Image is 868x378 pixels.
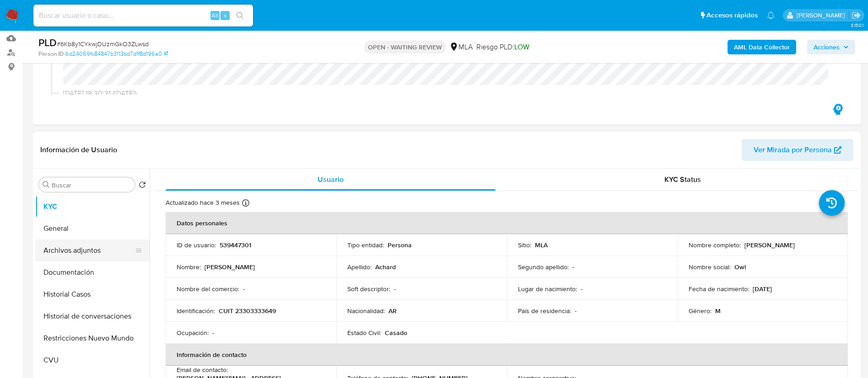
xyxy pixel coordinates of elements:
[212,329,214,337] p: -
[63,89,839,99] span: [DATE] 18:30:31 ([DATE])
[514,42,529,52] span: LOW
[177,366,228,374] p: Email de contacto :
[177,285,239,293] p: Nombre del comercio :
[347,285,390,293] p: Soft descriptor :
[807,40,855,54] button: Acciones
[742,139,853,161] button: Ver Mirada por Persona
[744,241,795,249] p: [PERSON_NAME]
[177,263,201,271] p: Nombre :
[581,285,582,293] p: -
[35,261,150,283] button: Documentación
[375,263,396,271] p: Achard
[364,41,446,53] p: OPEN - WAITING REVIEW
[734,40,790,54] b: AML Data Collector
[689,285,749,293] p: Fecha de nacimiento :
[52,181,131,189] input: Buscar
[664,174,701,185] span: KYC Status
[318,174,344,185] span: Usuario
[518,241,531,249] p: Sitio :
[706,11,758,20] span: Accesos rápidos
[753,285,772,293] p: [DATE]
[728,40,796,54] button: AML Data Collector
[852,11,861,20] a: Salir
[449,42,473,52] div: MLA
[38,50,64,58] b: Person ID
[166,198,240,207] p: Actualizado hace 3 meses
[35,240,142,261] button: Archivos adjuntos
[689,241,741,249] p: Nombre completo :
[177,307,215,315] p: Identificación :
[139,181,146,191] button: Volver al orden por defecto
[385,329,407,337] p: Casado
[166,344,848,366] th: Información de contacto
[347,263,372,271] p: Apellido :
[347,307,385,315] p: Nacionalidad :
[767,11,775,19] a: Notificaciones
[388,241,412,249] p: Persona
[35,349,150,371] button: CVU
[33,10,253,21] input: Buscar usuario o caso...
[754,139,832,161] span: Ver Mirada por Persona
[177,241,216,249] p: ID de usuario :
[476,42,529,52] span: Riesgo PLD:
[220,241,251,249] p: 539447301
[518,263,569,271] p: Segundo apellido :
[851,21,863,29] span: 3.150.1
[388,307,397,315] p: AR
[797,11,848,20] p: emmanuel.vitiello@mercadolibre.com
[57,39,149,48] span: # 6Kb8y1CYkwjDUzmGkO3ZLwsd
[219,307,276,315] p: CUIT 23303333649
[572,263,574,271] p: -
[177,329,209,337] p: Ocupación :
[715,307,721,315] p: M
[243,285,245,293] p: -
[689,263,731,271] p: Nombre social :
[535,241,548,249] p: MLA
[689,307,712,315] p: Género :
[734,263,746,271] p: Owl
[347,241,384,249] p: Tipo entidad :
[65,50,168,58] a: 6d24059fc84847b3113bd7d1f8d196a0
[43,181,50,188] button: Buscar
[35,327,150,349] button: Restricciones Nuevo Mundo
[211,11,219,20] span: Alt
[347,329,381,337] p: Estado Civil :
[224,11,226,20] span: s
[40,145,117,154] h1: Información de Usuario
[35,305,150,327] button: Historial de conversaciones
[518,307,571,315] p: País de residencia :
[231,9,249,22] button: search-icon
[35,218,150,240] button: General
[166,212,848,234] th: Datos personales
[38,35,57,50] b: PLD
[205,263,255,271] p: [PERSON_NAME]
[518,285,577,293] p: Lugar de nacimiento :
[575,307,577,315] p: -
[394,285,396,293] p: -
[35,283,150,305] button: Historial Casos
[35,196,150,218] button: KYC
[814,40,840,54] span: Acciones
